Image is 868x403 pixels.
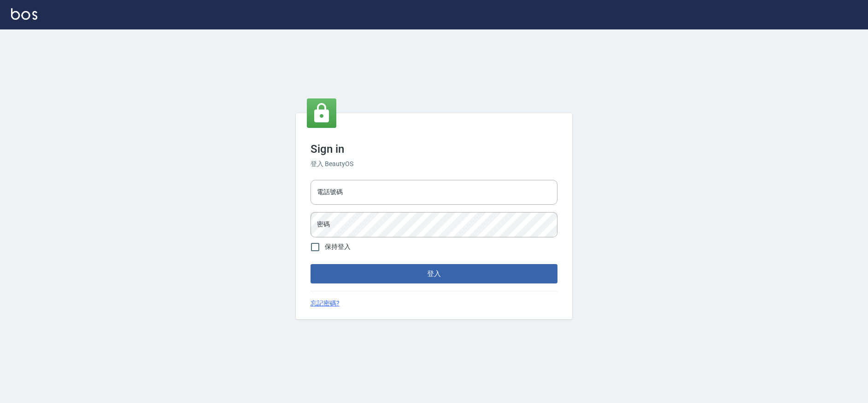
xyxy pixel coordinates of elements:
[311,299,340,308] a: 忘記密碼?
[311,159,557,169] h6: 登入 BeautyOS
[311,143,557,155] h3: Sign in
[311,264,557,283] button: 登入
[11,8,37,20] img: Logo
[325,242,351,252] span: 保持登入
